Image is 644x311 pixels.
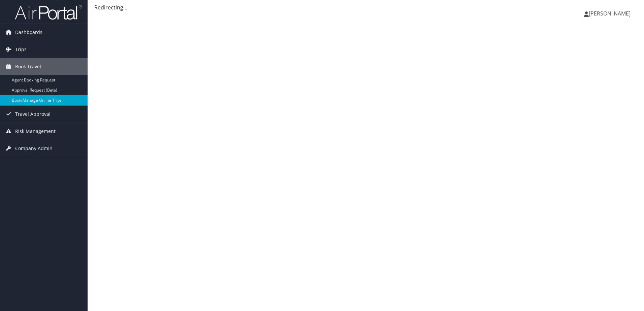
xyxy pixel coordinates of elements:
[15,41,27,58] span: Trips
[15,123,56,140] span: Risk Management
[584,3,637,24] a: [PERSON_NAME]
[15,4,82,20] img: airportal-logo.png
[15,106,51,123] span: Travel Approval
[589,10,631,17] span: [PERSON_NAME]
[15,24,42,41] span: Dashboards
[94,3,637,11] div: Redirecting...
[15,58,41,75] span: Book Travel
[15,140,53,157] span: Company Admin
